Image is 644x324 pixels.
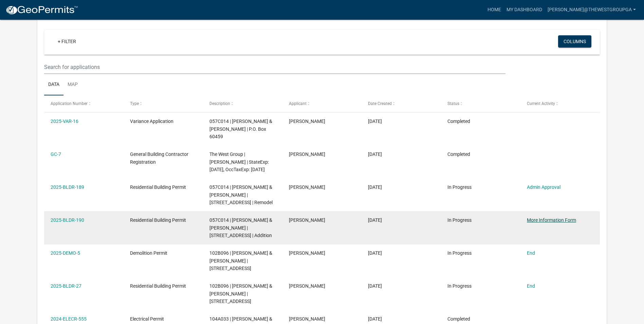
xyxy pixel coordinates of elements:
[362,95,441,112] datatable-header-cell: Date Created
[51,250,80,256] a: 2025-DEMO-5
[527,184,560,190] a: Admin Approval
[51,101,88,106] span: Application Number
[209,119,272,140] span: 057C014 | TURNER MARIUS & TERRY | P.O. Box 60459
[447,151,470,157] span: Completed
[282,95,362,112] datatable-header-cell: Applicant
[130,184,186,190] span: Residential Building Permit
[289,101,307,106] span: Applicant
[289,119,325,124] span: Kristy Everett
[527,217,576,223] a: More Information Form
[368,316,382,322] span: 12/10/2024
[130,217,186,223] span: Residential Building Permit
[504,3,545,16] a: My Dashboard
[527,250,535,256] a: End
[203,95,282,112] datatable-header-cell: Description
[289,151,325,157] span: Kristy Everett
[289,250,325,256] span: Kristy Everett
[447,217,472,223] span: In Progress
[441,95,520,112] datatable-header-cell: Status
[368,119,382,124] span: 07/31/2025
[209,151,269,173] span: The West Group | Kristy Everett | StateExp: 06/30/2026, OccTaxExp: 12/31/2025
[51,119,78,124] a: 2025-VAR-16
[51,283,81,289] a: 2025-BLDR-27
[51,184,84,190] a: 2025-BLDR-189
[558,35,591,48] button: Columns
[209,101,230,106] span: Description
[447,250,472,256] span: In Progress
[527,101,555,106] span: Current Activity
[447,101,459,106] span: Status
[447,316,470,322] span: Completed
[520,95,600,112] datatable-header-cell: Current Activity
[209,283,272,304] span: 102B096 | BEATY BRUCE D & BETH | 126 A THUNDER RD
[209,217,272,238] span: 057C014 | TURNER MARIUS & TERRY | 124 TANGLEWOOD DR | Addition
[130,101,139,106] span: Type
[44,74,63,96] a: Data
[447,119,470,124] span: Completed
[130,119,173,124] span: Variance Application
[52,35,81,48] a: + Filter
[44,95,124,112] datatable-header-cell: Application Number
[209,184,273,205] span: 057C014 | TURNER MARIUS & TERRY | 124 TANGLEWOOD DR | Remodel
[209,250,272,271] span: 102B096 | BEATY BRUCE D & BETH | 3585 Shepherds Lane
[485,3,504,16] a: Home
[51,151,61,157] a: GC-7
[130,250,167,256] span: Demolition Permit
[44,60,505,74] input: Search for applications
[368,184,382,190] span: 06/19/2025
[289,217,325,223] span: Kristy Everett
[368,217,382,223] span: 06/19/2025
[447,184,472,190] span: In Progress
[51,316,87,322] a: 2024-ELECR-555
[368,101,392,106] span: Date Created
[447,283,472,289] span: In Progress
[289,184,325,190] span: Kristy Everett
[63,74,82,96] a: Map
[545,3,639,16] a: [PERSON_NAME]@thewestgroupga
[130,316,164,322] span: Electrical Permit
[51,217,84,223] a: 2025-BLDR-190
[130,151,188,165] span: General Building Contractor Registration
[124,95,203,112] datatable-header-cell: Type
[368,250,382,256] span: 01/27/2025
[289,283,325,289] span: Kristy Everett
[368,283,382,289] span: 01/23/2025
[289,316,325,322] span: Kristy Everett
[130,283,186,289] span: Residential Building Permit
[368,151,382,157] span: 06/20/2025
[527,283,535,289] a: End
